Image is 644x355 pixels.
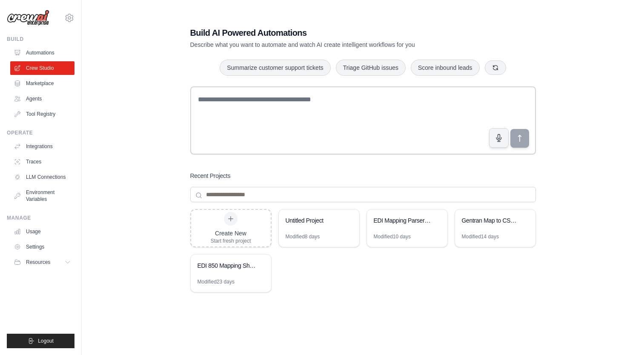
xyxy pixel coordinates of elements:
[211,238,251,244] div: Start fresh project
[485,60,506,75] button: Get new suggestions
[7,129,74,136] div: Operate
[10,92,74,106] a: Agents
[7,334,74,348] button: Logout
[286,233,320,240] div: Modified 8 days
[7,215,74,221] div: Manage
[197,261,256,270] div: EDI 850 Mapping Sheet Creator
[374,233,411,240] div: Modified 10 days
[7,36,74,43] div: Build
[190,172,231,180] h3: Recent Projects
[10,61,74,75] a: Crew Studio
[10,77,74,90] a: Marketplace
[211,229,251,238] div: Create New
[374,216,432,225] div: EDI Mapping Parser & XSD Generator
[190,40,476,49] p: Describe what you want to automate and watch AI create intelligent workflows for you
[26,259,50,266] span: Resources
[10,225,74,238] a: Usage
[197,278,235,285] div: Modified 23 days
[10,255,74,269] button: Resources
[411,60,480,76] button: Score inbound leads
[10,155,74,169] a: Traces
[462,233,499,240] div: Modified 14 days
[10,46,74,60] a: Automations
[10,107,74,121] a: Tool Registry
[190,27,476,39] h1: Build AI Powered Automations
[336,60,406,76] button: Triage GitHub issues
[601,314,644,355] iframe: Chat Widget
[7,10,49,26] img: Logo
[38,338,54,344] span: Logout
[462,216,520,225] div: Gentran Map to CSV Converter
[286,216,344,225] div: Untitled Project
[220,60,330,76] button: Summarize customer support tickets
[10,240,74,254] a: Settings
[10,186,74,206] a: Environment Variables
[10,170,74,184] a: LLM Connections
[489,128,509,148] button: Click to speak your automation idea
[10,140,74,153] a: Integrations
